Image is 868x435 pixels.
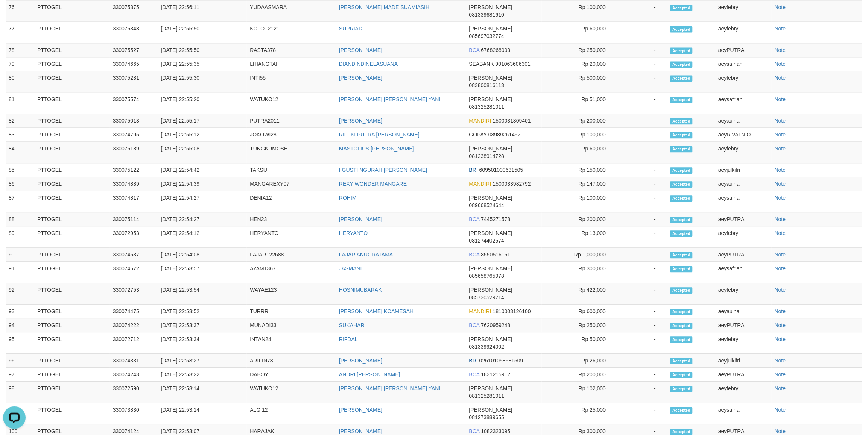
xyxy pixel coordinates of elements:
td: [DATE] 22:55:35 [158,57,247,71]
span: MANDIRI [469,118,491,124]
a: Note [775,47,786,53]
td: PTTOGEL [34,354,110,368]
td: 330072590 [110,382,158,403]
td: Rp 300,000 [542,262,617,283]
td: INTAN24 [247,332,336,354]
span: Copy 6768268003 to clipboard [481,47,511,53]
td: PTTOGEL [34,332,110,354]
td: JOKOWI28 [247,128,336,142]
span: BCA [469,216,480,222]
td: Rp 150,000 [542,163,617,177]
td: 330072953 [110,226,158,248]
td: 330075574 [110,92,158,114]
td: aeysafrian [715,57,772,71]
td: 330074331 [110,354,158,368]
td: KOLOT2121 [247,22,336,43]
td: 87 [6,191,34,212]
td: - [617,22,667,43]
td: RASTA378 [247,43,336,57]
td: PTTOGEL [34,305,110,318]
td: aeyfebry [715,22,772,43]
span: Accepted [670,266,693,272]
td: 93 [6,305,34,318]
td: WATUKO12 [247,382,336,403]
td: [DATE] 22:53:54 [158,283,247,305]
a: Note [775,308,786,314]
td: - [617,283,667,305]
td: aeyfebry [715,332,772,354]
td: PTTOGEL [34,177,110,191]
span: Accepted [670,181,693,188]
span: Copy 085697032774 to clipboard [469,33,504,39]
a: [PERSON_NAME] KOAMESAH [339,308,413,314]
a: Note [775,75,786,81]
td: MUNADI33 [247,318,336,332]
span: Copy 089668524644 to clipboard [469,202,504,208]
td: [DATE] 22:53:27 [158,354,247,368]
td: - [617,92,667,114]
button: Open LiveChat chat widget [3,3,26,26]
a: ANDRI [PERSON_NAME] [339,371,400,377]
td: DENIA12 [247,191,336,212]
td: 330074889 [110,177,158,191]
td: Rp 1,000,000 [542,248,617,262]
td: HEN23 [247,212,336,226]
td: 330075189 [110,142,158,163]
td: 96 [6,354,34,368]
td: PTTOGEL [34,43,110,57]
td: LHIANGTAI [247,57,336,71]
td: PUTRA2011 [247,114,336,128]
td: 78 [6,43,34,57]
span: SEABANK [469,61,494,67]
span: [PERSON_NAME] [469,96,512,102]
td: - [617,354,667,368]
td: 89 [6,226,34,248]
td: INTI55 [247,71,336,92]
a: Note [775,167,786,173]
td: PTTOGEL [34,163,110,177]
td: aeyjulkifri [715,163,772,177]
a: Note [775,336,786,342]
span: Accepted [670,75,693,82]
td: 330075122 [110,163,158,177]
span: Copy 081238914728 to clipboard [469,153,504,159]
span: Accepted [670,372,693,378]
td: ARIFIN78 [247,354,336,368]
td: PTTOGEL [34,283,110,305]
span: BRI [469,358,478,364]
td: 88 [6,212,34,226]
td: aeyaulha [715,177,772,191]
td: aeyfebry [715,226,772,248]
td: Rp 200,000 [542,212,617,226]
td: aeyfebry [715,71,772,92]
td: PTTOGEL [34,71,110,92]
span: Accepted [670,5,693,11]
span: Copy 026101058581509 to clipboard [479,358,523,364]
td: 330074537 [110,248,158,262]
span: Accepted [670,167,693,174]
span: [PERSON_NAME] [469,336,512,342]
span: Copy 1810003126100 to clipboard [493,308,531,314]
td: [DATE] 22:55:50 [158,43,247,57]
a: Note [775,146,786,152]
td: [DATE] 22:55:08 [158,142,247,163]
a: [PERSON_NAME] [PERSON_NAME] YANI [339,385,440,391]
a: Note [775,252,786,258]
a: Note [775,385,786,391]
td: [DATE] 22:53:34 [158,332,247,354]
td: 330072712 [110,332,158,354]
a: [PERSON_NAME] [339,407,382,413]
td: PTTOGEL [34,22,110,43]
td: [DATE] 22:55:30 [158,71,247,92]
span: MANDIRI [469,308,491,314]
td: Rp 60,000 [542,142,617,163]
td: 330074222 [110,318,158,332]
td: [DATE] 22:53:52 [158,305,247,318]
td: aeysafrian [715,262,772,283]
span: GOPAY [469,132,487,138]
td: [DATE] 22:54:12 [158,226,247,248]
td: 91 [6,262,34,283]
td: 330074475 [110,305,158,318]
td: TUNGKUMOSE [247,142,336,163]
span: [PERSON_NAME] [469,265,512,271]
